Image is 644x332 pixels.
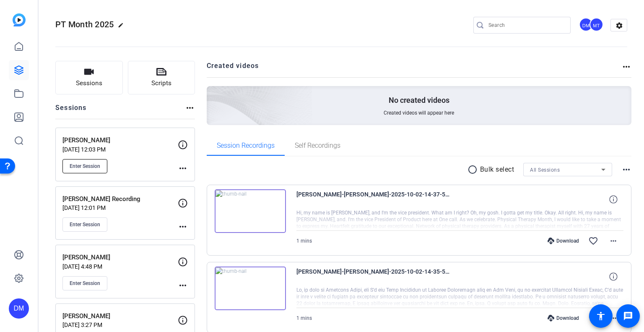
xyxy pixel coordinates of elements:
span: [PERSON_NAME]-[PERSON_NAME]-2025-10-02-14-35-51-650-0 [296,267,452,287]
p: [DATE] 12:01 PM [62,204,178,211]
div: MT [589,18,603,31]
button: Enter Session [62,217,107,232]
mat-icon: message [623,311,633,321]
img: Creted videos background [113,3,313,185]
button: Enter Session [62,276,107,290]
p: [DATE] 12:03 PM [62,146,178,153]
p: [PERSON_NAME] [62,136,178,145]
mat-icon: favorite_border [588,236,598,246]
mat-icon: more_horiz [178,280,188,290]
mat-icon: more_horiz [608,236,618,246]
img: thumb-nail [215,267,286,310]
span: 1 mins [296,238,312,244]
button: Sessions [55,61,123,94]
mat-icon: more_horiz [621,165,631,175]
input: Search [488,20,564,30]
mat-icon: radio_button_unchecked [467,165,480,175]
span: Scripts [151,78,171,88]
ngx-avatar: Dustin Muyres [579,18,594,32]
span: 1 mins [296,315,312,321]
span: Created videos will appear here [384,110,454,116]
mat-icon: favorite_border [588,313,598,323]
span: Self Recordings [295,142,340,149]
p: No created videos [389,95,449,105]
p: [PERSON_NAME] Recording [62,194,178,204]
mat-icon: accessibility [596,311,606,321]
p: [DATE] 3:27 PM [62,322,178,328]
mat-icon: more_horiz [178,222,188,232]
span: Sessions [76,78,102,88]
span: All Sessions [530,167,560,173]
p: Bulk select [480,165,514,175]
mat-icon: settings [611,19,628,32]
div: Download [543,315,583,322]
mat-icon: more_horiz [178,163,188,173]
button: Enter Session [62,159,107,173]
div: DM [9,298,29,319]
span: PT Month 2025 [55,19,114,29]
ngx-avatar: Michael Traylor [589,18,604,32]
mat-icon: more_horiz [608,313,618,323]
span: Enter Session [70,221,100,228]
span: Session Recordings [217,142,275,149]
p: [PERSON_NAME] [62,253,178,262]
div: Download [543,238,583,244]
span: [PERSON_NAME]-[PERSON_NAME]-2025-10-02-14-37-51-549-0 [296,189,452,209]
button: Scripts [128,61,195,94]
h2: Created videos [207,61,622,77]
div: DM [579,18,593,31]
p: [PERSON_NAME] [62,311,178,321]
h2: Sessions [55,103,87,119]
img: blue-gradient.svg [13,13,26,26]
img: thumb-nail [215,189,286,233]
span: Enter Session [70,163,100,170]
mat-icon: edit [118,22,128,32]
mat-icon: more_horiz [621,62,631,72]
mat-icon: more_horiz [185,103,195,113]
span: Enter Session [70,280,100,287]
p: [DATE] 4:48 PM [62,263,178,270]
